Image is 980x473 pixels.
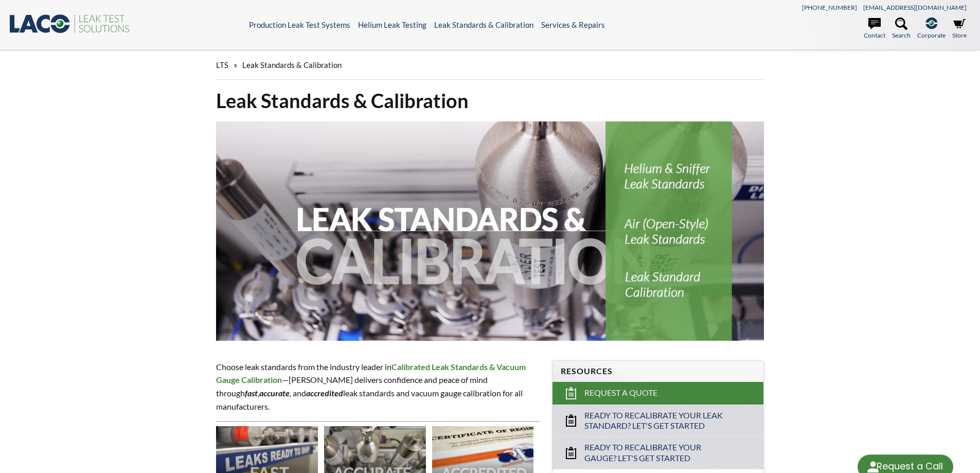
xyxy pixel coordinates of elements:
h4: Resources [561,366,755,377]
a: [EMAIL_ADDRESS][DOMAIN_NAME] [863,4,967,11]
span: Ready to Recalibrate Your Gauge? Let's Get Started [584,442,733,464]
span: Leak Standards & Calibration [242,60,342,69]
h1: Leak Standards & Calibration [216,88,764,113]
a: Request a Quote [553,382,763,405]
p: Choose leak standards from the industry leader in —[PERSON_NAME] delivers confidence and peace of... [216,360,540,413]
a: [PHONE_NUMBER] [802,4,857,11]
em: accredited [306,388,343,398]
div: » [216,50,764,80]
a: Search [892,17,911,40]
a: Contact [864,17,885,40]
span: Ready to Recalibrate Your Leak Standard? Let's Get Started [584,410,733,432]
span: Request a Quote [584,388,657,398]
a: Services & Repairs [541,20,605,29]
em: fast [245,388,258,398]
a: Ready to Recalibrate Your Gauge? Let's Get Started [553,436,763,469]
a: Production Leak Test Systems [249,20,350,29]
img: Leak Standards & Calibration header [216,121,764,341]
a: Helium Leak Testing [358,20,426,29]
strong: accurate [259,388,290,398]
a: Store [952,17,967,40]
a: Leak Standards & Calibration [434,20,533,29]
a: Ready to Recalibrate Your Leak Standard? Let's Get Started [553,405,763,437]
span: Corporate [917,30,946,40]
span: LTS [216,60,228,69]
